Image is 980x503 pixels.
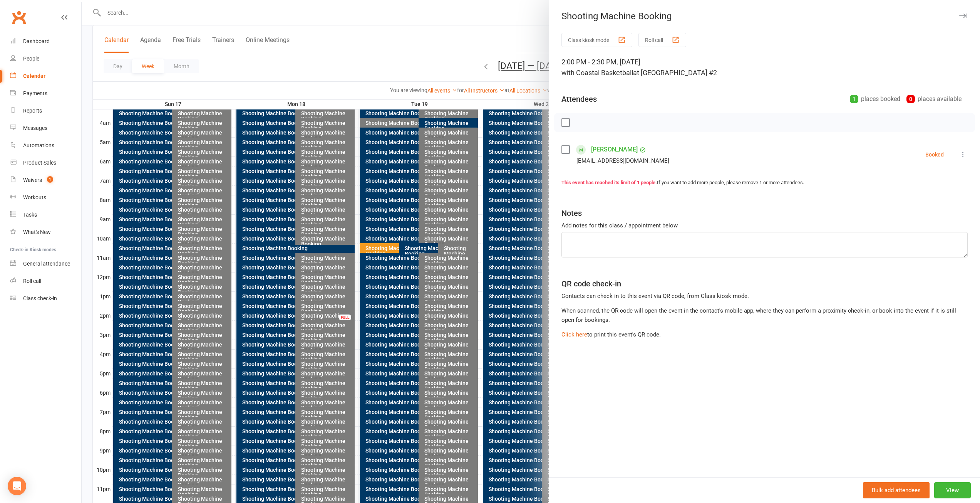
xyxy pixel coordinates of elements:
[10,67,81,85] a: Calendar
[638,33,686,47] button: Roll call
[8,477,26,495] div: Open Intercom Messenger
[10,137,81,154] a: Automations
[10,154,81,172] a: Product Sales
[10,189,81,206] a: Workouts
[47,176,53,183] span: 1
[23,125,47,131] div: Messages
[863,482,930,498] button: Bulk add attendees
[906,94,962,104] div: places available
[10,224,81,241] a: What's New
[23,90,47,96] div: Payments
[23,142,54,148] div: Automations
[23,212,37,218] div: Tasks
[10,255,81,273] a: General attendance kiosk mode
[934,482,971,498] button: View
[561,306,968,325] div: When scanned, the QR code will open the event in the contact's mobile app, where they can perform...
[10,119,81,137] a: Messages
[23,177,42,183] div: Waivers
[23,229,51,235] div: What's New
[561,69,633,77] span: with Coastal Basketball
[23,38,50,44] div: Dashboard
[561,331,587,338] a: Click here
[561,180,657,185] strong: This event has reached its limit of 1 people.
[561,278,621,289] div: QR code check-in
[591,143,638,156] a: [PERSON_NAME]
[633,69,717,77] span: at [GEOGRAPHIC_DATA] #2
[23,73,45,79] div: Calendar
[850,95,858,103] div: 1
[561,291,968,339] div: to print this event's QR code.
[10,102,81,119] a: Reports
[23,295,57,301] div: Class check-in
[23,160,56,166] div: Product Sales
[10,290,81,307] a: Class kiosk mode
[561,221,968,230] div: Add notes for this class / appointment below
[23,194,46,200] div: Workouts
[10,33,81,50] a: Dashboard
[23,56,39,62] div: People
[576,156,669,166] div: [EMAIL_ADDRESS][DOMAIN_NAME]
[10,273,81,290] a: Roll call
[561,94,597,104] div: Attendees
[10,50,81,67] a: People
[561,208,582,219] div: Notes
[549,11,980,22] div: Shooting Machine Booking
[561,33,632,47] button: Class kiosk mode
[23,108,42,114] div: Reports
[9,8,28,27] a: Clubworx
[10,85,81,102] a: Payments
[23,261,70,267] div: General attendance
[850,94,900,104] div: places booked
[561,291,968,301] div: Contacts can check in to this event via QR code, from Class kiosk mode.
[23,278,41,284] div: Roll call
[10,206,81,224] a: Tasks
[561,179,968,187] div: If you want to add more people, please remove 1 or more attendees.
[906,95,915,103] div: 0
[925,152,944,157] div: Booked
[10,172,81,189] a: Waivers 1
[561,57,968,78] div: 2:00 PM - 2:30 PM, [DATE]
